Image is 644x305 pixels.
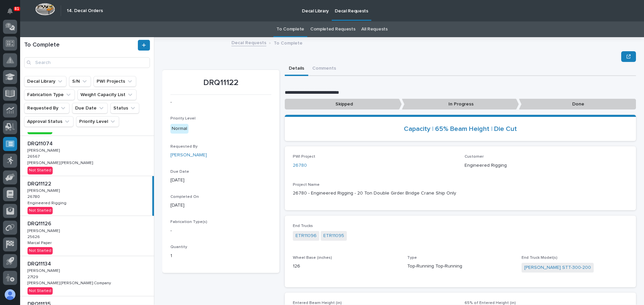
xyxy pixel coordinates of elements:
p: 25626 [28,233,41,239]
p: Done [519,99,636,110]
button: Weight Capacity List [77,89,137,100]
button: Requested By [24,103,69,113]
span: PWI Project [293,155,315,159]
p: DRQ11122 [28,179,53,187]
a: DRQ11122DRQ11122 [PERSON_NAME][PERSON_NAME] 2678026780 Engineered RiggingEngineered Rigging Not S... [20,176,154,216]
div: Not Started [28,167,53,174]
p: [PERSON_NAME] [28,267,61,273]
p: Marcal Paper [28,239,53,245]
button: Approval Status [24,116,73,127]
span: Completed On [170,195,199,199]
div: Not Started [28,207,53,214]
span: Top-Running [407,263,434,270]
a: 26780 [293,162,307,169]
p: 26780 [28,193,41,199]
p: Engineered Rigging [465,162,628,169]
button: Details [285,62,308,76]
p: [DATE] [170,177,271,184]
p: 26567 [28,153,41,159]
a: ETR11096 [296,232,317,239]
p: Skipped [285,99,402,110]
a: To Complete [276,21,304,37]
button: PWI Projects [94,76,136,87]
p: Engineered Rigging [28,200,68,206]
button: Due Date [72,103,108,113]
p: 26780 - Engineered Rigging - 20 Ton Double Girder Bridge Crane Ship Only [293,190,628,197]
span: End Trucks [293,224,313,228]
span: Type [407,256,417,260]
button: Decal Library [24,76,66,87]
span: Project Name [293,183,320,187]
p: [PERSON_NAME] [PERSON_NAME] [28,159,94,165]
img: Workspace Logo [35,3,55,15]
span: End Truck Model(s) [522,256,557,260]
p: To Complete [274,39,303,46]
button: users-avatar [3,288,17,302]
span: Quantity [170,245,187,249]
button: S/N [69,76,91,87]
p: DRQ11126 [28,219,53,227]
p: [PERSON_NAME] [28,227,61,233]
a: DRQ11126DRQ11126 [PERSON_NAME][PERSON_NAME] 2562625626 Marcal PaperMarcal Paper Not Started [20,216,154,256]
p: 126 [293,263,399,270]
span: Due Date [170,170,189,174]
a: Completed Requests [310,21,355,37]
div: Notifications81 [8,8,17,19]
span: Top-Running [435,263,462,270]
h1: To Complete [24,42,137,49]
button: Fabrication Type [24,89,75,100]
span: Customer [465,155,484,159]
a: Capacity | 65% Beam Height | Die Cut [404,125,517,133]
button: Priority Level [76,116,119,127]
p: [PERSON_NAME] [28,187,61,193]
a: All Requests [361,21,387,37]
h2: 14. Decal Orders [67,8,103,14]
a: [PERSON_NAME] [170,152,207,159]
span: Priority Level [170,117,196,121]
span: Entered Beam Height (in) [293,301,342,305]
p: - [170,227,271,234]
a: [PERSON_NAME] STT-300-200 [524,264,591,271]
a: DRQ11134DRQ11134 [PERSON_NAME][PERSON_NAME] 2712927129 [PERSON_NAME] [PERSON_NAME] Company[PERSON... [20,256,154,296]
p: DRQ11122 [170,78,271,88]
span: Requested By [170,145,198,149]
button: Notifications [3,4,17,18]
button: Comments [308,62,340,76]
a: Decal Requests [231,39,266,46]
p: 1 [170,252,271,259]
p: 27129 [28,274,40,280]
button: Status [110,103,139,113]
p: [PERSON_NAME] [28,147,61,153]
div: Normal [170,124,189,134]
p: 81 [15,6,19,11]
p: - [170,99,271,106]
span: Fabrication Type(s) [170,220,207,224]
a: DRQ11074DRQ11074 [PERSON_NAME][PERSON_NAME] 2656726567 [PERSON_NAME] [PERSON_NAME][PERSON_NAME] [... [20,136,154,176]
input: Search [24,57,150,68]
p: DRQ11074 [28,139,54,147]
div: Not Started [28,247,53,254]
div: Not Started [28,287,53,295]
span: 65% of Entered Height (in) [465,301,516,305]
p: In Progress [402,99,519,110]
p: [PERSON_NAME] [PERSON_NAME] Company [28,280,112,286]
a: ETR11095 [323,232,344,239]
p: [DATE] [170,202,271,209]
span: Wheel Base (inches) [293,256,332,260]
p: DRQ11134 [28,259,52,267]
